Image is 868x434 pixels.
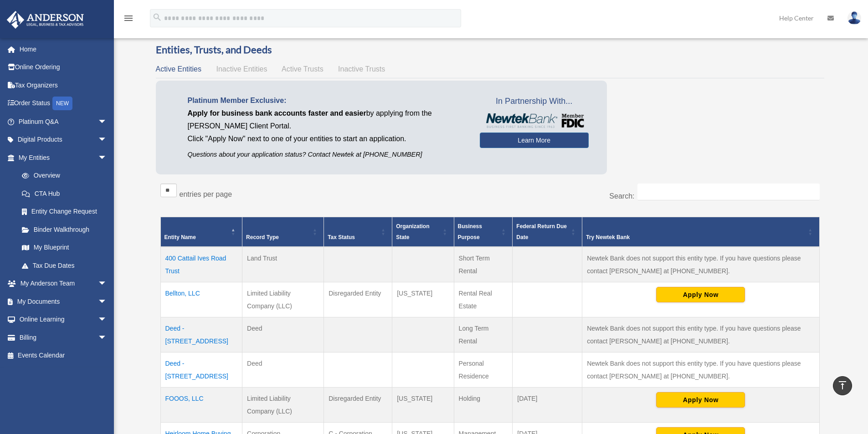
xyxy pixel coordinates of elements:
[6,275,121,293] a: My Anderson Teamarrow_drop_down
[98,328,116,347] span: arrow_drop_down
[188,133,466,145] p: Click "Apply Now" next to one of your entities to start an application.
[98,148,116,167] span: arrow_drop_down
[13,256,116,275] a: Tax Due Dates
[160,247,242,282] td: 400 Cattail Ives Road Trust
[837,380,848,391] i: vertical_align_top
[13,167,112,185] a: Overview
[454,282,513,317] td: Rental Real Estate
[609,192,634,200] label: Search:
[454,217,513,247] th: Business Purpose: Activate to sort
[98,131,116,149] span: arrow_drop_down
[156,43,824,57] h3: Entities, Trusts, and Deeds
[656,392,745,408] button: Apply Now
[6,58,121,77] a: Online Ordering
[480,94,589,109] span: In Partnership With...
[242,317,324,352] td: Deed
[6,292,121,311] a: My Documentsarrow_drop_down
[242,388,324,423] td: Limited Liability Company (LLC)
[52,97,72,110] div: NEW
[6,131,121,149] a: Digital Productsarrow_drop_down
[6,40,121,58] a: Home
[98,311,116,329] span: arrow_drop_down
[188,149,466,160] p: Questions about your application status? Contact Newtek at [PHONE_NUMBER]
[338,65,385,73] span: Inactive Trusts
[324,388,392,423] td: Disregarded Entity
[13,220,116,239] a: Binder Walkthrough
[516,223,567,240] span: Federal Return Due Date
[6,112,121,131] a: Platinum Q&Aarrow_drop_down
[6,76,121,94] a: Tax Organizers
[454,317,513,352] td: Long Term Rental
[160,282,242,317] td: Bellton, LLC
[513,217,582,247] th: Federal Return Due Date: Activate to sort
[160,388,242,423] td: FOOOS, LLC
[324,282,392,317] td: Disregarded Entity
[582,317,819,352] td: Newtek Bank does not support this entity type. If you have questions please contact [PERSON_NAME]...
[282,65,324,73] span: Active Trusts
[13,184,116,203] a: CTA Hub
[98,292,116,311] span: arrow_drop_down
[242,352,324,388] td: Deed
[480,133,589,148] a: Learn More
[188,94,466,107] p: Platinum Member Exclusive:
[847,11,861,25] img: User Pic
[582,352,819,388] td: Newtek Bank does not support this entity type. If you have questions please contact [PERSON_NAME]...
[454,352,513,388] td: Personal Residence
[392,217,454,247] th: Organization State: Activate to sort
[582,217,819,247] th: Try Newtek Bank : Activate to sort
[13,239,116,257] a: My Blueprint
[656,287,745,302] button: Apply Now
[164,234,196,240] span: Entity Name
[242,247,324,282] td: Land Trust
[396,223,429,240] span: Organization State
[484,113,584,128] img: NewtekBankLogoSM.png
[152,12,162,22] i: search
[392,388,454,423] td: [US_STATE]
[833,376,852,395] a: vertical_align_top
[242,282,324,317] td: Limited Liability Company (LLC)
[123,16,134,24] a: menu
[458,223,482,240] span: Business Purpose
[188,109,366,117] span: Apply for business bank accounts faster and easier
[586,232,805,243] div: Try Newtek Bank
[392,282,454,317] td: [US_STATE]
[6,347,121,365] a: Events Calendar
[6,94,121,113] a: Order StatusNEW
[246,234,279,240] span: Record Type
[98,275,116,293] span: arrow_drop_down
[160,217,242,247] th: Entity Name: Activate to invert sorting
[160,317,242,352] td: Deed - [STREET_ADDRESS]
[242,217,324,247] th: Record Type: Activate to sort
[6,328,121,347] a: Billingarrow_drop_down
[216,65,267,73] span: Inactive Entities
[4,11,87,29] img: Anderson Advisors Platinum Portal
[6,311,121,329] a: Online Learningarrow_drop_down
[582,247,819,282] td: Newtek Bank does not support this entity type. If you have questions please contact [PERSON_NAME]...
[98,112,116,131] span: arrow_drop_down
[188,107,466,133] p: by applying from the [PERSON_NAME] Client Portal.
[160,352,242,388] td: Deed - [STREET_ADDRESS]
[180,190,232,198] label: entries per page
[123,13,134,24] i: menu
[156,65,201,73] span: Active Entities
[13,203,116,221] a: Entity Change Request
[324,217,392,247] th: Tax Status: Activate to sort
[454,388,513,423] td: Holding
[328,234,355,240] span: Tax Status
[513,388,582,423] td: [DATE]
[6,148,116,167] a: My Entitiesarrow_drop_down
[454,247,513,282] td: Short Term Rental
